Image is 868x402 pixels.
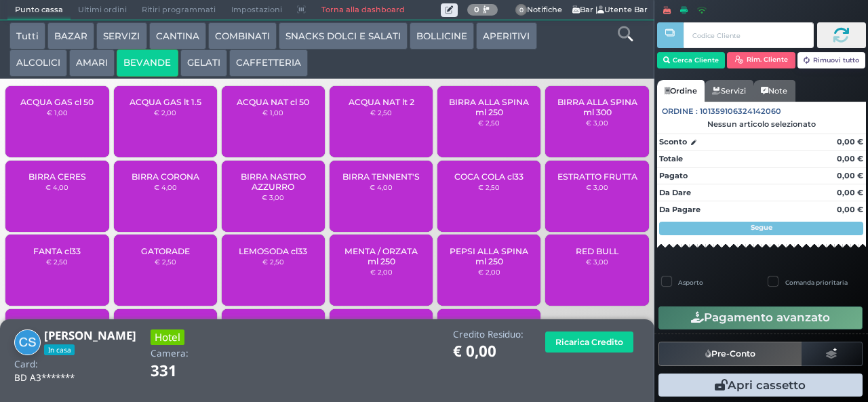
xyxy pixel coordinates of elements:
[837,188,863,197] strong: 0,00 €
[262,258,284,266] small: € 2,50
[155,258,176,266] small: € 2,50
[586,119,608,127] small: € 3,00
[229,49,308,77] button: CAFFETTERIA
[545,331,633,353] button: Ricarica Credito
[478,183,500,191] small: € 2,50
[141,246,190,256] span: GATORADE
[7,1,71,20] span: Punto cassa
[454,172,524,182] span: COCA COLA cl33
[515,4,528,16] span: 0
[474,5,479,14] b: 0
[20,97,94,107] span: ACQUA GAS cl 50
[410,22,474,49] button: BOLLICINE
[33,246,81,256] span: FANTA cl33
[370,108,392,117] small: € 2,50
[370,268,393,276] small: € 2,00
[349,97,414,107] span: ACQUA NAT lt 2
[586,183,608,191] small: € 3,00
[151,363,215,380] h1: 331
[753,80,795,102] a: Note
[659,154,683,163] strong: Totale
[341,246,422,266] span: MENTA / ORZATA ml 250
[751,223,772,232] strong: Segue
[9,22,45,49] button: Tutti
[44,344,75,355] span: In casa
[449,246,530,266] span: PEPSI ALLA SPINA ml 250
[154,108,176,117] small: € 2,00
[658,342,802,366] button: Pre-Conto
[262,108,283,117] small: € 1,00
[313,1,412,20] a: Torna alla dashboard
[262,193,284,201] small: € 3,00
[130,97,201,107] span: ACQUA GAS lt 1.5
[797,52,866,68] button: Rimuovi tutto
[279,22,408,49] button: SNACKS DOLCI E SALATI
[45,183,68,191] small: € 4,00
[71,1,134,20] span: Ultimi ordini
[657,52,726,68] button: Cerca Cliente
[134,1,223,20] span: Ritiri programmati
[151,348,189,359] h4: Camera:
[659,136,687,148] strong: Sconto
[705,80,753,102] a: Servizi
[117,49,178,77] button: BEVANDE
[237,97,309,107] span: ACQUA NAT cl 50
[28,172,86,182] span: BIRRA CERES
[700,106,781,117] span: 101359106324142060
[478,268,500,276] small: € 2,00
[837,137,863,146] strong: 0,00 €
[9,49,67,77] button: ALCOLICI
[662,106,698,117] span: Ordine :
[658,306,863,329] button: Pagamento avanzato
[370,183,393,191] small: € 4,00
[557,172,637,182] span: ESTRATTO FRUTTA
[224,1,290,20] span: Impostazioni
[476,22,536,49] button: APERITIVI
[478,119,500,127] small: € 2,50
[96,22,146,49] button: SERVIZI
[453,329,524,340] h4: Credito Residuo:
[44,327,136,343] b: [PERSON_NAME]
[69,49,115,77] button: AMARI
[47,22,94,49] button: BAZAR
[658,374,863,397] button: Apri cassetto
[453,343,524,360] h1: € 0,00
[557,97,637,117] span: BIRRA ALLA SPINA ml 300
[678,278,703,287] label: Asporto
[46,258,68,266] small: € 2,50
[342,172,420,182] span: BIRRA TENNENT'S
[239,246,307,256] span: LEMOSODA cl33
[659,171,688,180] strong: Pagato
[149,22,206,49] button: CANTINA
[576,246,618,256] span: RED BULL
[132,172,199,182] span: BIRRA CORONA
[14,329,41,356] img: CLAUDIA SOMMACAMPAGNA
[785,278,848,287] label: Comanda prioritaria
[151,329,184,345] h3: Hotel
[14,359,38,369] h4: Card:
[180,49,227,77] button: GELATI
[233,172,314,192] span: BIRRA NASTRO AZZURRO
[727,52,795,68] button: Rim. Cliente
[154,183,177,191] small: € 4,00
[208,22,277,49] button: COMBINATI
[684,22,813,48] input: Codice Cliente
[837,171,863,180] strong: 0,00 €
[837,205,863,214] strong: 0,00 €
[837,154,863,163] strong: 0,00 €
[657,119,866,129] div: Nessun articolo selezionato
[449,97,530,117] span: BIRRA ALLA SPINA ml 250
[47,108,68,117] small: € 1,00
[659,205,701,214] strong: Da Pagare
[659,188,691,197] strong: Da Dare
[586,258,608,266] small: € 3,00
[657,80,705,102] a: Ordine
